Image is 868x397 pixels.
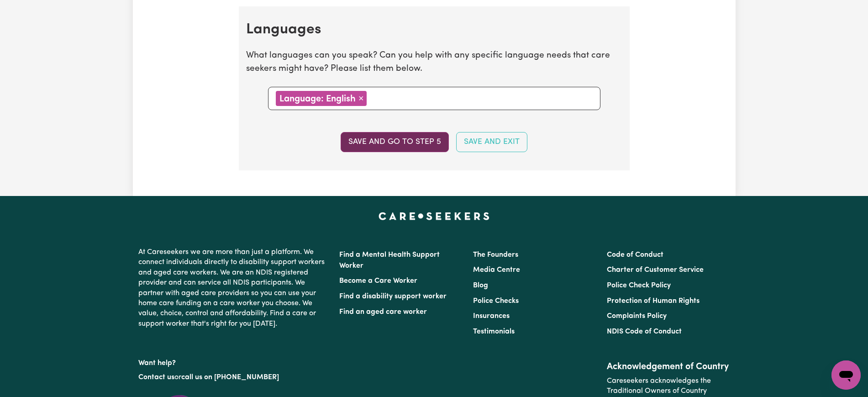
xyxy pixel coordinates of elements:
[473,312,510,320] a: Insurances
[339,251,440,270] a: Find a Mental Health Support Worker
[473,282,488,289] a: Blog
[607,328,682,335] a: NDIS Code of Conduct
[138,369,328,386] p: or
[607,251,663,259] a: Code of Conduct
[607,266,704,274] a: Charter of Customer Service
[339,308,427,316] a: Find an aged care worker
[138,243,328,333] p: At Careseekers we are more than just a platform. We connect individuals directly to disability su...
[473,328,515,335] a: Testimonials
[246,21,622,38] h2: Languages
[607,297,700,305] a: Protection of Human Rights
[246,49,622,76] p: What languages can you speak? Can you help with any specific language needs that care seekers mig...
[379,212,489,220] a: Careseekers home page
[831,360,861,390] iframe: Button to launch messaging window, conversation in progress
[607,282,671,289] a: Police Check Policy
[138,355,328,368] p: Want help?
[276,91,367,106] div: Language: English
[341,132,449,152] button: Save and go to step 5
[607,312,667,320] a: Complaints Policy
[339,277,417,285] a: Become a Care Worker
[138,374,174,381] a: Contact us
[339,293,447,300] a: Find a disability support worker
[607,361,730,372] h2: Acknowledgement of Country
[456,132,527,152] button: Save and Exit
[473,251,518,259] a: The Founders
[473,266,520,274] a: Media Centre
[358,93,364,103] span: ×
[181,374,279,381] a: call us on [PHONE_NUMBER]
[473,297,519,305] a: Police Checks
[356,91,367,106] button: Remove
